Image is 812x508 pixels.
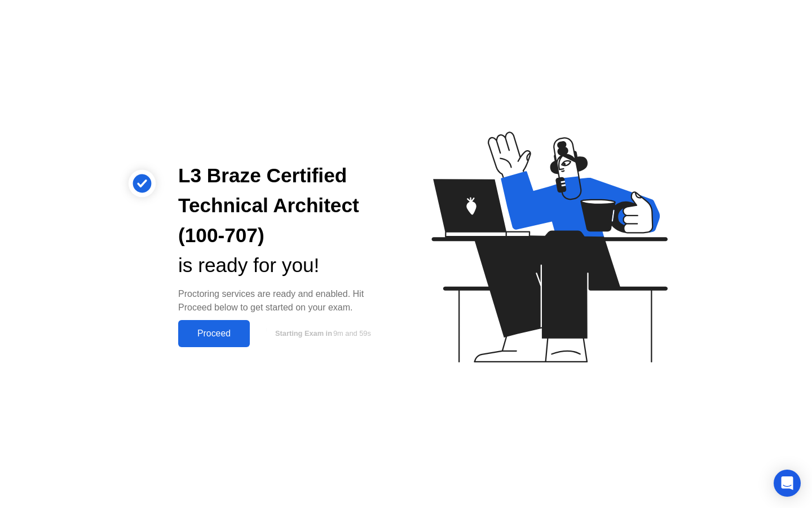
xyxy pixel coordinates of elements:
div: Proceed [182,329,246,339]
button: Proceed [178,320,250,347]
div: L3 Braze Certified Technical Architect (100-707) [178,161,388,250]
div: Proctoring services are ready and enabled. Hit Proceed below to get started on your exam. [178,287,388,314]
button: Starting Exam in9m and 59s [255,323,388,344]
div: Open Intercom Messenger [774,470,801,497]
span: 9m and 59s [333,329,371,338]
div: is ready for you! [178,251,388,281]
